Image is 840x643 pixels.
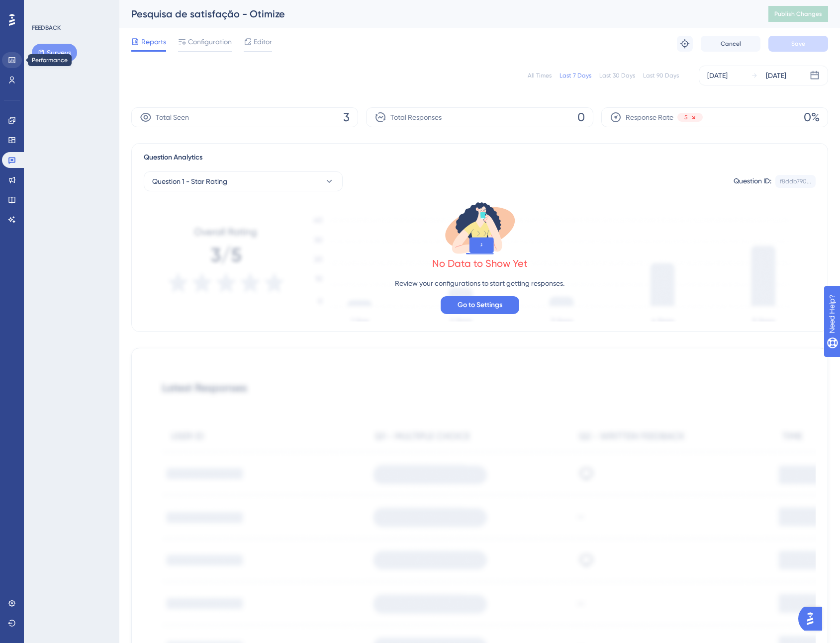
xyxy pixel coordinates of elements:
span: Configuration [188,36,232,48]
div: Last 30 Days [599,72,635,80]
button: Go to Settings [441,296,519,314]
span: Save [791,40,805,48]
p: Review your configurations to start getting responses. [395,277,564,289]
span: Question Analytics [144,152,202,163]
div: Question ID: [734,175,771,188]
iframe: UserGuiding AI Assistant Launcher [798,604,828,634]
span: Publish Changes [774,10,822,18]
div: All Times [528,72,552,80]
span: Response Rate [626,111,673,123]
button: Question 1 - Star Rating [144,171,343,191]
span: 3 [343,109,350,125]
span: Question 1 - Star Rating [152,175,227,187]
span: Go to Settings [458,299,502,311]
span: Total Responses [390,111,442,123]
span: Need Help? [23,2,62,14]
span: 0 [577,109,585,125]
span: Reports [141,36,166,48]
div: [DATE] [707,70,728,81]
button: Cancel [701,36,760,52]
div: Last 7 Days [560,72,591,80]
div: [DATE] [766,70,786,81]
div: f8ddb790... [780,177,811,185]
span: 5 [684,113,688,121]
span: Total Seen [156,111,189,123]
button: Save [768,36,828,52]
span: 0% [804,109,820,125]
div: Pesquisa de satisfação - Otimize [131,7,744,21]
button: Publish Changes [768,6,828,22]
div: FEEDBACK [32,24,61,32]
button: Surveys [32,44,77,62]
span: Cancel [721,40,741,48]
span: Editor [254,36,272,48]
div: No Data to Show Yet [432,256,528,270]
div: Last 90 Days [643,72,679,80]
